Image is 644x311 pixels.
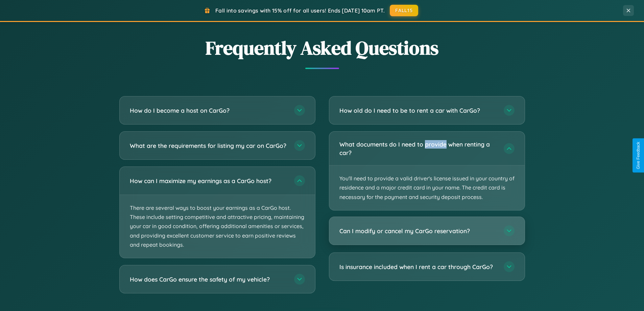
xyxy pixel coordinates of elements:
[390,5,418,16] button: FALL15
[339,106,497,115] h3: How old do I need to be to rent a car with CarGo?
[130,177,287,185] h3: How can I maximize my earnings as a CarGo host?
[339,140,497,157] h3: What documents do I need to provide when renting a car?
[339,263,497,271] h3: Is insurance included when I rent a car through CarGo?
[130,106,287,115] h3: How do I become a host on CarGo?
[130,275,287,284] h3: How does CarGo ensure the safety of my vehicle?
[130,141,287,150] h3: What are the requirements for listing my car on CarGo?
[119,35,525,61] h2: Frequently Asked Questions
[636,142,641,169] div: Give Feedback
[339,227,497,235] h3: Can I modify or cancel my CarGo reservation?
[329,165,525,210] p: You'll need to provide a valid driver's license issued in your country of residence and a major c...
[120,195,315,258] p: There are several ways to boost your earnings as a CarGo host. These include setting competitive ...
[215,7,385,14] span: Fall into savings with 15% off for all users! Ends [DATE] 10am PT.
